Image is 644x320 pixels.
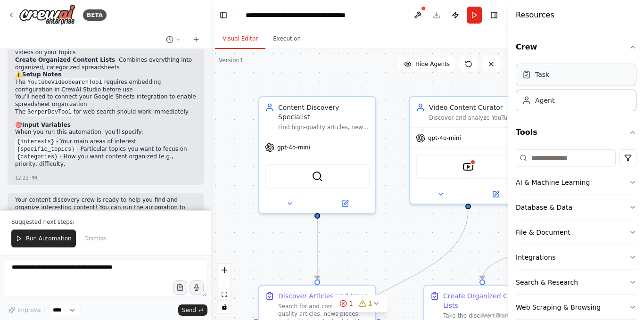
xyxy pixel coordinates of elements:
[398,57,455,72] button: Hide Agents
[349,299,353,308] span: 1
[535,70,549,79] div: Task
[258,96,376,214] div: Content Discovery SpecialistFind high-quality articles, news, and written content based on {inter...
[516,178,590,187] div: AI & Machine Learning
[15,138,56,146] code: {interests}
[15,146,196,153] li: - Particular topics you want to focus on
[15,108,196,116] li: The for web search should work immediately
[84,235,106,242] span: Dismiss
[368,299,372,308] span: 1
[26,235,72,242] span: Run Automation
[429,103,520,112] div: Video Content Curator
[217,8,230,22] button: Hide left sidebar
[409,96,527,205] div: Video Content CuratorDiscover and analyze YouTube videos and video content related to {interests}...
[162,34,185,45] button: Switch to previous chat
[469,189,522,200] button: Open in side panel
[219,57,243,64] div: Version 1
[22,122,71,128] strong: Input Variables
[22,71,61,78] strong: Setup Notes
[15,122,196,129] h2: 🎯
[11,218,200,226] p: Suggested next steps:
[19,4,75,25] img: Logo
[318,198,372,209] button: Open in side panel
[535,96,554,105] div: Agent
[516,270,636,295] button: Search & Research
[15,93,196,108] li: You'll need to connect your Google Sheets integration to enable spreadsheet organization
[516,9,554,21] h4: Resources
[516,203,572,212] div: Database & Data
[15,57,115,63] strong: Create Organized Content Lists
[218,288,231,301] button: fit view
[313,209,322,279] g: Edge from e0cbea59-e94c-4dba-963d-b8a0495f781d to 7c660f2e-5c91-493e-8546-128f48774ac7
[15,197,196,233] p: Your content discovery crew is ready to help you find and organize interesting content! You can r...
[516,295,636,320] button: Web Scraping & Browsing
[516,228,570,237] div: File & Document
[277,144,310,151] span: gpt-4o-mini
[516,253,555,262] div: Integrations
[15,153,196,168] li: - How you want content organized (e.g., priority, difficulty,
[15,145,76,154] code: {specific_topics}
[478,209,624,279] g: Edge from c44436a4-11bd-498f-a07b-18a055188733 to 74226161-274f-4f31-8631-5b00eab7dad5
[312,171,323,182] img: SerperDevTool
[516,245,636,270] button: Integrations
[15,79,196,94] li: The requires embedding configuration in CrewAI Studio before use
[178,304,207,316] button: Send
[218,301,231,313] button: toggle interactivity
[278,291,368,301] div: Discover Articles and News
[173,280,187,295] button: Upload files
[516,60,636,119] div: Crew
[516,34,636,60] button: Crew
[25,78,104,87] code: YoutubeVideoSearchTool
[487,8,501,22] button: Hide right sidebar
[481,313,507,318] a: React Flow attribution
[80,230,111,247] button: Dismiss
[278,103,370,122] div: Content Discovery Specialist
[4,304,45,316] button: Improve
[17,306,41,314] span: Improve
[11,230,76,247] button: Run Automation
[15,138,196,146] li: - Your main areas of interest
[332,295,388,312] button: 11
[218,264,231,276] button: zoom in
[415,60,450,68] span: Hide Agents
[218,276,231,288] button: zoom out
[462,161,474,172] img: YoutubeVideoSearchTool
[516,303,601,312] div: Web Scraping & Browsing
[265,29,308,49] button: Execution
[246,10,352,20] nav: breadcrumb
[15,42,196,57] li: - Finds educational and engaging videos on your topics
[516,170,636,195] button: AI & Machine Learning
[15,71,196,79] h2: ⚠️
[428,134,461,142] span: gpt-4o-mini
[215,29,265,49] button: Visual Editor
[189,34,204,45] button: Start a new chat
[83,9,107,21] div: BETA
[15,129,196,136] p: When you run this automation, you'll specify:
[15,153,59,161] code: {categories}
[15,57,196,71] li: - Combines everything into organized, categorized spreadsheets
[516,278,578,287] div: Search & Research
[15,174,37,181] div: 12:22 PM
[25,108,74,116] code: SerperDevTool
[516,119,636,146] button: Tools
[182,306,196,314] span: Send
[516,220,636,245] button: File & Document
[516,195,636,220] button: Database & Data
[278,123,370,131] div: Find high-quality articles, news, and written content based on {interests} and {specific_topics},...
[443,291,535,310] div: Create Organized Content Lists
[190,280,204,295] button: Click to speak your automation idea
[429,114,520,122] div: Discover and analyze YouTube videos and video content related to {interests}, identifying educati...
[218,264,231,313] div: React Flow controls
